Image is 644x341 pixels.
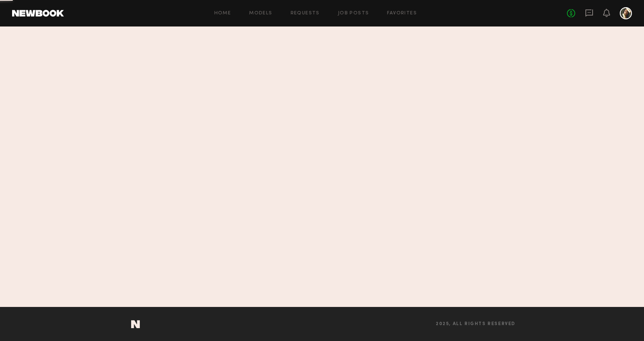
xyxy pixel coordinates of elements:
a: Requests [291,11,320,16]
a: Home [214,11,231,16]
a: Favorites [387,11,417,16]
span: 2025, all rights reserved [436,322,516,327]
a: Models [249,11,272,16]
a: Job Posts [338,11,369,16]
a: R [620,7,632,19]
